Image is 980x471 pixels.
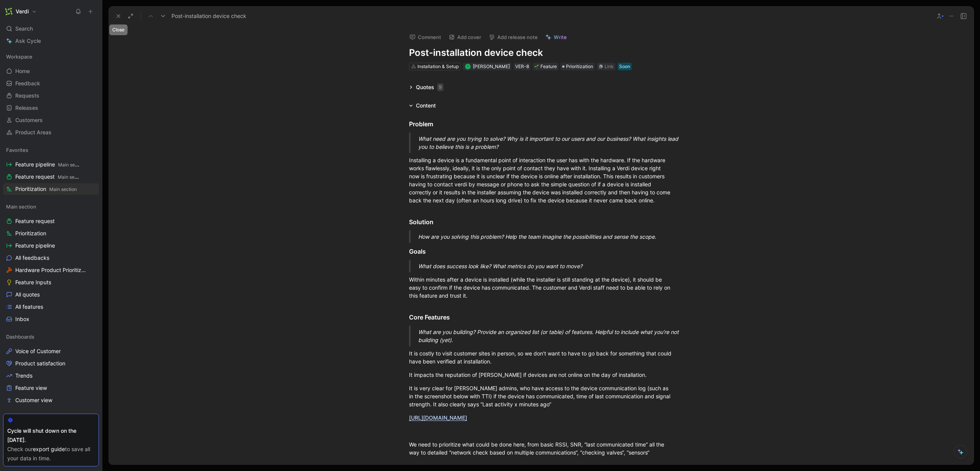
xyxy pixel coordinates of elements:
a: Requests [3,90,99,101]
div: Main sectionFeature requestPrioritizationFeature pipelineAll feedbacksHardware Product Prioritiza... [3,201,99,325]
a: [URL][DOMAIN_NAME] [409,414,467,421]
span: Favorites [6,146,28,154]
div: Soon [619,63,630,70]
span: Write [554,34,567,41]
a: Prioritization [3,228,99,239]
div: Content [416,101,436,110]
div: It is costly to visit customer sites in person, so we don’t want to have to go back for something... [409,349,673,365]
span: Post-installation device check [171,11,246,21]
a: PrioritizationMain section [3,183,99,195]
span: [PERSON_NAME] [473,64,510,69]
a: export guide [33,446,65,452]
button: Comment [406,32,445,42]
div: R [466,64,470,68]
span: All quotes [15,291,40,298]
a: Home [3,65,99,77]
span: Prioritization [566,63,593,70]
span: Feedback [15,80,40,87]
span: Releases [15,104,38,112]
span: Hardware Product Prioritization [15,266,89,274]
span: Product satisfaction [15,360,65,367]
div: Main section [3,201,99,212]
div: We need to prioritize what could be done here, from basic RSSI, SNR, “last communicated time“ all... [409,440,673,456]
span: All features [15,303,43,311]
div: Prioritization [561,63,595,70]
a: Product satisfaction [3,358,99,369]
a: Hardware Product Prioritization [3,264,99,276]
div: Installing a device is a fundamental point of interaction the user has with the hardware. If the ... [409,156,673,204]
a: Feature requestMain section [3,171,99,183]
span: Feature pipeline [15,242,55,249]
span: Home [15,67,30,75]
a: Feature request [3,215,99,227]
span: Main section [58,162,86,168]
a: Feature Inputs [3,277,99,288]
span: Customer view [15,396,52,404]
div: Cycle will shut down on the [DATE]. [7,426,95,445]
div: Problem [409,119,673,129]
div: Feature [534,63,557,70]
div: How are you solving this problem? Help the team imagine the possibilities and sense the scope. [418,233,682,241]
span: Feature request [15,217,55,225]
a: Ask Cycle [3,35,99,47]
div: It is very clear for [PERSON_NAME] admins, who have access to the device communication log (such ... [409,384,673,408]
div: 9 [437,83,443,91]
div: Core Features [409,313,673,322]
span: Customers [15,116,43,124]
span: Voice of Customer [15,347,61,355]
a: Customers [3,114,99,126]
span: Ask Cycle [15,36,41,46]
div: Link [605,63,614,70]
span: All feedbacks [15,254,49,262]
div: Goals [409,247,673,256]
a: All features [3,301,99,313]
div: Quotes9 [406,83,446,92]
div: 🌱Feature [533,63,558,70]
div: VER-8 [515,63,529,70]
a: Releases [3,102,99,114]
div: Quotes [416,83,443,92]
a: Feature pipeline [3,240,99,251]
h1: Post-installation device check [409,47,673,59]
span: Main section [6,203,36,210]
a: Customer view [3,394,99,406]
span: Feature Inputs [15,279,51,286]
div: What are you building? Provide an organized list (or table) of features. Helpful to include what ... [418,328,682,344]
span: Dashboards [6,333,34,341]
span: Prioritization [15,185,77,193]
div: Content [406,101,439,110]
span: Feature pipeline [15,161,80,169]
a: Inbox [3,313,99,325]
span: Inbox [15,315,29,323]
span: Main section [58,174,85,180]
button: VerdiVerdi [3,6,39,17]
h1: Verdi [16,8,29,15]
img: Verdi [5,8,13,15]
div: Workspace [3,51,99,62]
button: Write [542,32,570,42]
span: Main section [49,186,77,192]
div: What does success look like? What metrics do you want to move? [418,262,682,270]
span: Requests [15,92,39,99]
div: Dashboards [3,331,99,342]
div: Close [109,24,128,35]
div: Favorites [3,144,99,156]
a: Trends [3,370,99,381]
a: Feature view [3,382,99,394]
span: Workspace [6,53,32,60]
button: Add cover [445,32,485,42]
button: Add release note [485,32,541,42]
a: Product Areas [3,127,99,138]
a: Voice of Customer [3,346,99,357]
span: Feature view [15,384,47,392]
a: Feedback [3,78,99,89]
a: All feedbacks [3,252,99,264]
div: DashboardsVoice of CustomerProduct satisfactionTrendsFeature viewCustomer view [3,331,99,406]
span: Trends [15,372,32,380]
div: Installation & Setup [417,63,459,70]
div: Search [3,23,99,34]
span: Search [15,24,33,33]
span: Product Areas [15,129,52,136]
img: 🌱 [534,64,539,69]
div: Within minutes after a device is installed (while the installer is still standing at the device),... [409,275,673,300]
